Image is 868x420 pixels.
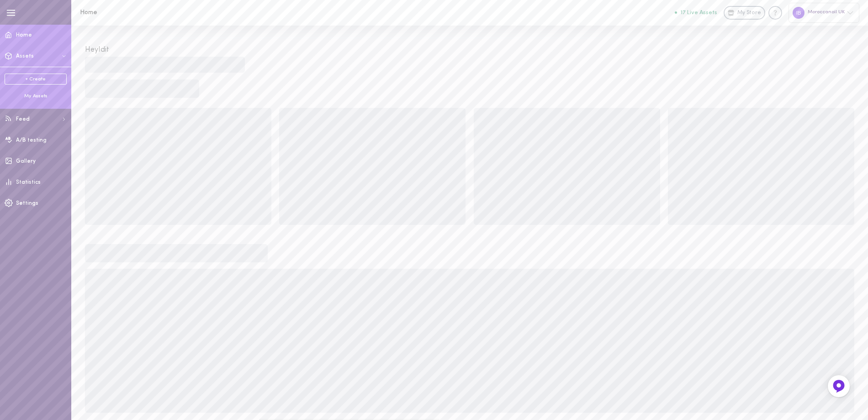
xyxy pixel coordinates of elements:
[16,117,30,122] span: Feed
[16,180,41,185] span: Statistics
[5,93,67,100] div: My Assets
[80,9,231,16] h1: Home
[724,6,765,20] a: My Store
[5,74,67,85] a: + Create
[16,159,36,164] span: Gallery
[768,6,782,20] div: Knowledge center
[85,46,109,53] span: Hey Idit
[789,3,859,22] div: Moroccanoil UK
[675,10,724,16] a: 17 Live Assets
[675,10,717,16] button: 17 Live Assets
[16,201,38,206] span: Settings
[832,379,846,393] img: Feedback Button
[16,53,34,59] span: Assets
[737,9,761,17] span: My Store
[16,138,47,143] span: A/B testing
[16,32,32,38] span: Home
